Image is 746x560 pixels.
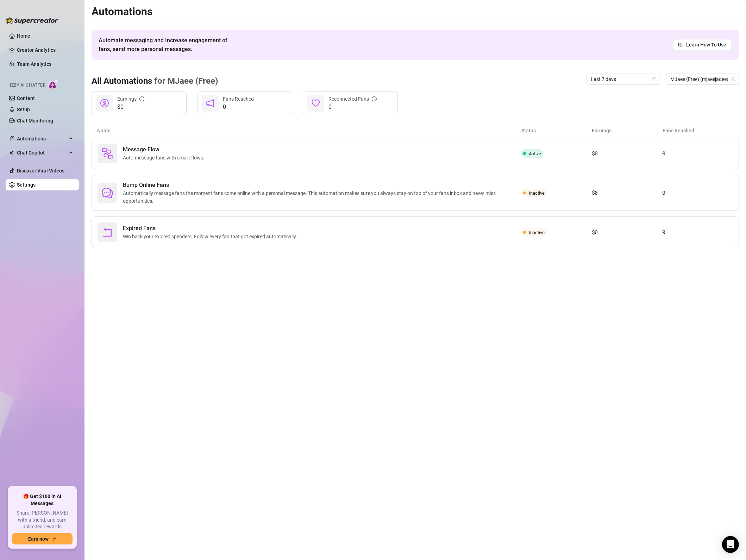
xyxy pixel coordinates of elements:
[521,127,592,134] article: Status
[123,224,300,233] span: Expired Fans
[663,127,733,134] article: Fans Reached
[662,189,733,197] article: 0
[6,17,58,24] img: logo-BBDzfeDw.svg
[97,127,521,134] article: Name
[529,190,545,196] span: Inactive
[117,95,144,103] div: Earnings
[51,536,56,541] span: arrow-right
[102,187,113,199] span: comment
[102,148,113,159] img: svg%3e
[592,127,663,134] article: Earnings
[17,33,30,39] a: Home
[152,76,218,86] span: for MJaee (Free)
[12,510,73,530] span: Share [PERSON_NAME] with a friend, and earn unlimited rewards
[17,107,30,112] a: Setup
[731,77,735,81] span: team
[678,42,683,47] span: read
[223,96,254,102] span: Fans Reached
[592,189,663,197] article: $0
[10,82,45,89] span: Izzy AI Chatter
[123,154,207,162] span: Auto-message fans with smart flows.
[17,95,35,101] a: Content
[123,233,300,240] span: Win back your expired spenders. Follow every fan that got expired automatically.
[223,103,254,111] span: 0
[92,76,218,87] h3: All Automations
[17,61,51,67] a: Team Analytics
[662,149,733,158] article: 0
[17,118,53,124] a: Chat Monitoring
[591,74,656,84] span: Last 7 days
[673,39,732,50] a: Learn How To Use
[17,133,67,144] span: Automations
[328,103,377,111] span: 0
[139,96,144,101] span: info-circle
[722,536,739,553] div: Open Intercom Messenger
[652,77,657,81] span: calendar
[206,99,214,107] span: notification
[372,96,377,101] span: info-circle
[9,136,15,141] span: thunderbolt
[48,79,59,89] img: AI Chatter
[529,151,541,156] span: Active
[592,149,663,158] article: $0
[17,147,67,158] span: Chat Copilot
[17,168,64,174] a: Discover Viral Videos
[592,228,663,237] article: $0
[670,74,735,84] span: MJaee (Free) (mjaeejadee)
[12,533,73,545] button: Earn nowarrow-right
[662,228,733,237] article: 0
[123,181,521,189] span: Bump Online Fans
[312,99,320,107] span: heart
[328,95,377,103] div: Reconnected Fans
[12,493,73,507] span: 🎁 Get $100 in AI Messages
[17,182,36,188] a: Settings
[28,536,49,542] span: Earn now
[17,44,73,56] a: Creator Analytics
[100,99,109,107] span: dollar
[123,189,521,205] span: Automatically message fans the moment fans come online with a personal message. This automation m...
[123,145,207,154] span: Message Flow
[92,5,739,18] h2: Automations
[117,103,144,111] span: $0
[99,36,234,54] span: Automate messaging and Increase engagement of fans, send more personal messages.
[9,150,14,155] img: Chat Copilot
[686,41,726,49] span: Learn How To Use
[102,227,113,238] span: rollback
[529,230,545,235] span: Inactive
